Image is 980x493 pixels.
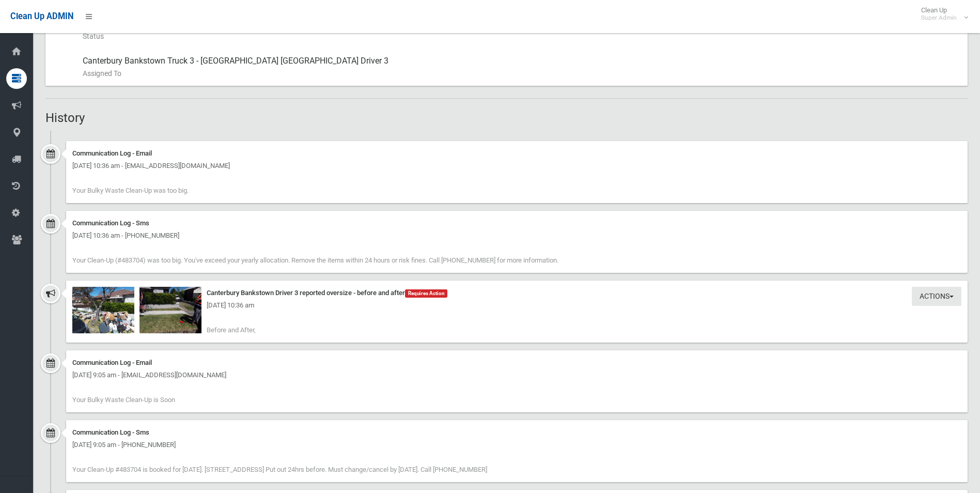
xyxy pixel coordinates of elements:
[139,287,201,333] img: 2025-10-0310.35.328715270387350970778.jpg
[72,439,961,451] div: [DATE] 9:05 am - [PHONE_NUMBER]
[10,11,73,21] span: Clean Up ADMIN
[72,160,961,172] div: [DATE] 10:36 am - [EMAIL_ADDRESS][DOMAIN_NAME]
[83,30,959,42] small: Status
[72,147,961,160] div: Communication Log - Email
[405,289,447,298] span: Requires Action
[72,187,189,194] span: Your Bulky Waste Clean-Up was too big.
[912,287,961,306] button: Actions
[72,426,961,439] div: Communication Log - Sms
[83,67,959,80] small: Assigned To
[921,14,957,22] small: Super Admin
[72,369,961,381] div: [DATE] 9:05 am - [EMAIL_ADDRESS][DOMAIN_NAME]
[72,287,961,299] div: Canterbury Bankstown Driver 3 reported oversize - before and after
[72,299,961,312] div: [DATE] 10:36 am
[72,396,175,404] span: Your Bulky Waste Clean-Up is Soon
[72,217,961,229] div: Communication Log - Sms
[72,287,134,333] img: 2025-10-0310.30.431950340199334382971.jpg
[72,256,558,264] span: Your Clean-Up (#483704) was too big. You've exceed your yearly allocation. Remove the items withi...
[207,326,256,334] span: Before and After,
[72,357,961,369] div: Communication Log - Email
[916,6,967,22] span: Clean Up
[45,111,968,125] h2: History
[83,49,959,86] div: Canterbury Bankstown Truck 3 - [GEOGRAPHIC_DATA] [GEOGRAPHIC_DATA] Driver 3
[72,229,961,242] div: [DATE] 10:36 am - [PHONE_NUMBER]
[72,466,487,473] span: Your Clean-Up #483704 is booked for [DATE]. [STREET_ADDRESS] Put out 24hrs before. Must change/ca...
